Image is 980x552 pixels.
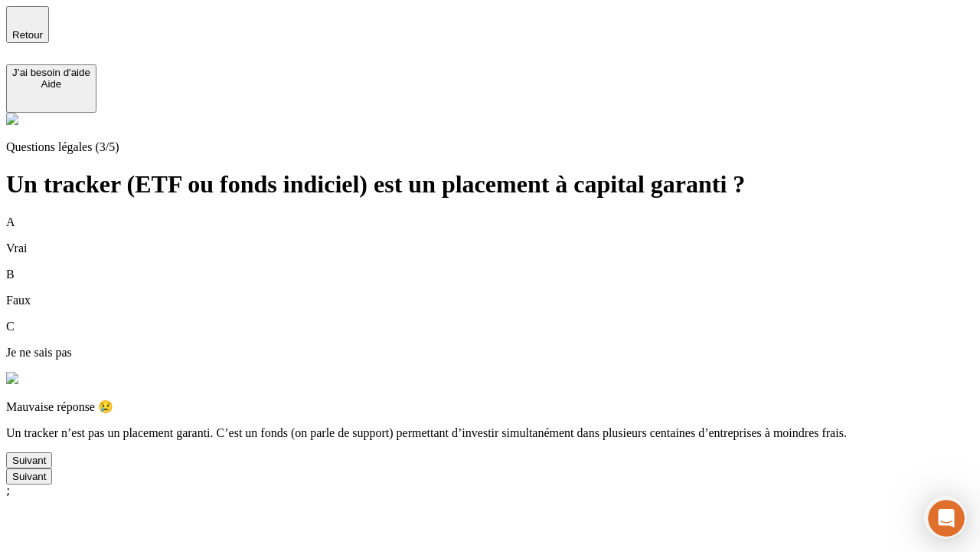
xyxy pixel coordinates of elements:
[6,346,974,360] p: Je ne sais pas
[6,294,974,307] p: Faux
[6,485,974,497] div: ;
[6,64,96,113] button: J’ai besoin d'aideAide
[6,242,974,255] p: Vrai
[12,471,46,482] div: Suivant
[6,215,974,229] p: A
[6,468,52,485] button: Suivant
[6,268,974,281] p: B
[6,399,974,414] p: Mauvaise réponse 😢
[12,29,43,41] span: Retour
[6,426,974,440] p: Un tracker n’est pas un placement garanti. C’est un fonds (on parle de support) permettant d’inve...
[6,6,49,43] button: Retour
[12,67,90,78] div: J’ai besoin d'aide
[6,452,52,468] button: Suivant
[6,140,974,154] p: Questions légales (3/5)
[928,500,965,537] iframe: Intercom live chat
[6,320,974,333] p: C
[12,455,46,466] div: Suivant
[12,78,90,90] div: Aide
[6,170,974,199] h1: Un tracker (ETF ou fonds indiciel) est un placement à capital garanti ?
[6,372,18,384] img: alexis.png
[924,496,967,539] iframe: Intercom live chat discovery launcher
[6,113,18,125] img: alexis.png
